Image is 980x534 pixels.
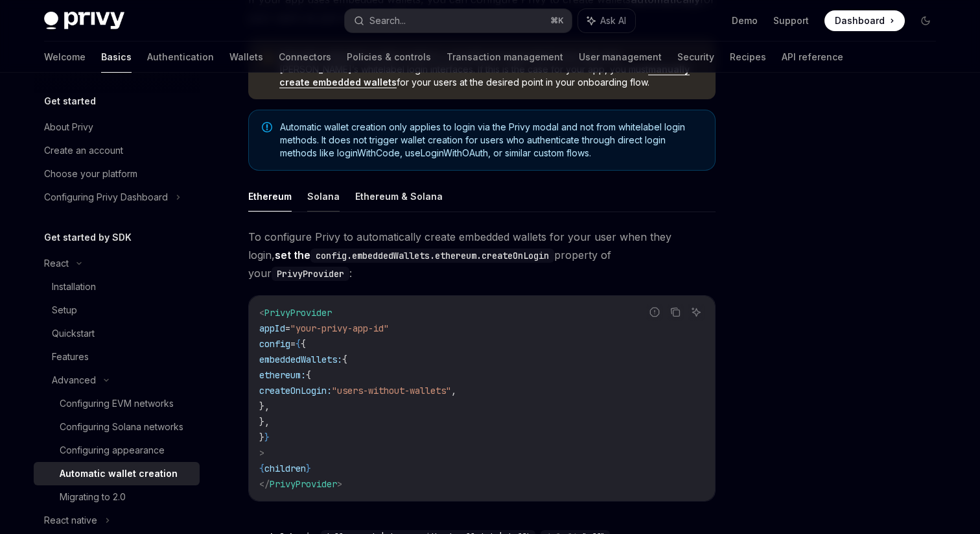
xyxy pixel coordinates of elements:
[44,93,96,109] h5: Get started
[34,115,200,139] a: About Privy
[44,166,137,182] div: Choose your platform
[259,307,264,319] span: <
[272,267,349,281] code: PrivyProvider
[337,478,342,490] span: >
[264,307,332,319] span: PrivyProvider
[44,230,132,245] h5: Get started by SDK
[310,249,554,263] code: config.embeddedWallets.ethereum.createOnLogin
[60,396,174,411] div: Configuring EVM networks
[44,12,124,30] img: dark logo
[259,463,264,474] span: {
[259,354,342,365] span: embeddedWallets:
[248,228,716,282] span: To configure Privy to automatically create embedded wallets for your user when they login, proper...
[52,349,89,365] div: Features
[773,14,809,27] a: Support
[264,431,270,443] span: }
[34,439,200,462] a: Configuring appearance
[44,189,168,205] div: Configuring Privy Dashboard
[34,162,200,186] a: Choose your platform
[646,304,663,321] button: Report incorrect code
[259,338,290,350] span: config
[259,478,270,490] span: </
[52,326,95,341] div: Quickstart
[44,256,69,271] div: React
[259,431,264,443] span: }
[279,42,331,73] a: Connectors
[600,14,626,27] span: Ask AI
[550,16,564,26] span: ⌘ K
[229,42,263,73] a: Wallets
[347,42,431,73] a: Policies & controls
[451,385,456,396] span: ,
[60,466,178,481] div: Automatic wallet creation
[677,42,714,73] a: Security
[782,42,843,73] a: API reference
[34,415,200,439] a: Configuring Solana networks
[34,275,200,298] a: Installation
[270,478,337,490] span: PrivyProvider
[332,385,451,396] span: "users-without-wallets"
[447,42,563,73] a: Transaction management
[44,143,123,158] div: Create an account
[275,249,554,261] strong: set the
[307,181,340,212] button: Solana
[732,14,758,27] a: Demo
[835,14,885,27] span: Dashboard
[578,9,635,32] button: Ask AI
[101,42,132,73] a: Basics
[34,345,200,369] a: Features
[262,122,272,132] svg: Note
[60,489,126,505] div: Migrating to 2.0
[52,302,77,318] div: Setup
[301,338,306,350] span: {
[280,121,702,160] span: Automatic wallet creation only applies to login via the Privy modal and not from whitelabel login...
[345,9,572,32] button: Search...⌘K
[34,462,200,485] a: Automatic wallet creation
[579,42,662,73] a: User management
[824,10,905,31] a: Dashboard
[369,13,406,29] div: Search...
[667,304,684,321] button: Copy the contents from the code block
[44,119,93,135] div: About Privy
[44,42,86,73] a: Welcome
[34,298,200,322] a: Setup
[259,447,264,459] span: >
[264,463,306,474] span: children
[730,42,766,73] a: Recipes
[259,400,270,412] span: },
[259,416,270,428] span: },
[34,485,200,509] a: Migrating to 2.0
[248,181,292,212] button: Ethereum
[290,338,296,350] span: =
[34,139,200,162] a: Create an account
[296,338,301,350] span: {
[290,322,389,334] span: "your-privy-app-id"
[44,513,97,528] div: React native
[60,419,183,435] div: Configuring Solana networks
[259,322,285,334] span: appId
[285,322,290,334] span: =
[259,369,306,381] span: ethereum:
[342,354,347,365] span: {
[147,42,214,73] a: Authentication
[52,279,96,295] div: Installation
[34,322,200,345] a: Quickstart
[52,372,96,388] div: Advanced
[306,369,311,381] span: {
[355,181,443,212] button: Ethereum & Solana
[259,385,332,396] span: createOnLogin:
[306,463,311,474] span: }
[60,443,165,458] div: Configuring appearance
[915,10,936,31] button: Toggle dark mode
[688,304,705,321] button: Ask AI
[34,392,200,415] a: Configuring EVM networks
